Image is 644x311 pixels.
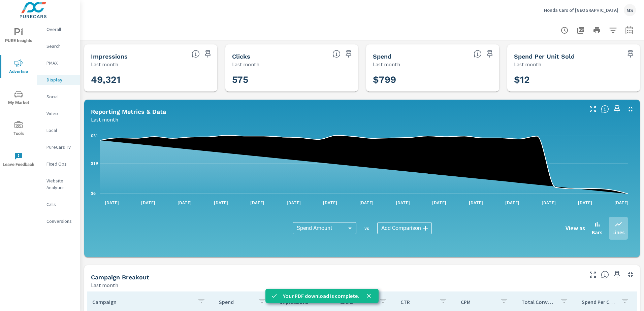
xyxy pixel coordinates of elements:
[514,53,575,60] h5: Spend Per Unit Sold
[37,75,80,85] div: Display
[37,24,80,34] div: Overall
[514,60,541,68] p: Last month
[373,53,391,60] h5: Spend
[37,142,80,152] div: PureCars TV
[590,24,604,37] button: Print Report
[601,271,609,279] span: This is a summary of Display performance results by campaign. Each column can be sorted.
[625,104,636,114] button: Minimize Widget
[232,60,259,68] p: Last month
[37,159,80,169] div: Fixed Ops
[202,48,213,59] span: Save this to your personalized report
[37,125,80,135] div: Local
[46,127,74,134] p: Local
[464,199,488,206] p: [DATE]
[46,201,74,208] p: Calls
[461,299,494,305] p: CPM
[427,199,451,206] p: [DATE]
[514,74,634,85] h3: $12
[2,152,35,169] span: Leave Feedback
[2,28,35,45] span: PURE Insights
[612,269,622,280] span: Save this to your personalized report
[2,59,35,76] span: Advertise
[544,7,618,13] p: Honda Cars of [GEOGRAPHIC_DATA]
[566,225,585,232] h6: View as
[91,274,149,281] h5: Campaign Breakout
[46,144,74,150] p: PureCars TV
[612,104,622,114] span: Save this to your personalized report
[91,161,98,166] text: $19
[373,74,492,85] h3: $799
[91,108,166,115] h5: Reporting Metrics & Data
[192,50,200,58] span: The number of times an ad was shown on your behalf.
[373,60,400,68] p: Last month
[37,108,80,118] div: Video
[625,269,636,280] button: Minimize Widget
[37,216,80,226] div: Conversions
[537,199,560,206] p: [DATE]
[606,24,620,37] button: Apply Filters
[37,41,80,51] div: Search
[381,225,421,232] span: Add Comparison
[46,93,74,100] p: Social
[391,199,415,206] p: [DATE]
[46,60,74,66] p: PMAX
[592,228,602,236] p: Bars
[91,191,96,196] text: $6
[91,115,118,124] p: Last month
[37,92,80,102] div: Social
[2,90,35,107] span: My Market
[92,299,192,305] p: Campaign
[209,199,233,206] p: [DATE]
[46,26,74,33] p: Overall
[246,199,269,206] p: [DATE]
[37,199,80,209] div: Calls
[2,121,35,138] span: Tools
[364,291,373,300] button: close
[293,222,356,234] div: Spend Amount
[46,218,74,224] p: Conversions
[484,48,495,59] span: Save this to your personalized report
[46,43,74,49] p: Search
[46,161,74,167] p: Fixed Ops
[587,269,598,280] button: Make Fullscreen
[46,76,74,83] p: Display
[282,199,305,206] p: [DATE]
[356,225,377,231] p: vs
[297,225,332,232] span: Spend Amount
[91,60,118,68] p: Last month
[91,134,98,138] text: $31
[624,4,636,16] div: MS
[37,58,80,68] div: PMAX
[501,199,524,206] p: [DATE]
[219,299,253,305] p: Spend
[136,199,160,206] p: [DATE]
[232,53,250,60] h5: Clicks
[100,199,124,206] p: [DATE]
[521,299,555,305] p: Total Conversions
[582,299,615,305] p: Spend Per Conversion
[0,20,37,175] div: nav menu
[91,74,211,85] h3: 49,321
[574,24,587,37] button: "Export Report to PDF"
[625,48,636,59] span: Save this to your personalized report
[573,199,597,206] p: [DATE]
[400,299,434,305] p: CTR
[46,110,74,117] p: Video
[587,104,598,114] button: Make Fullscreen
[318,199,342,206] p: [DATE]
[612,228,624,236] p: Lines
[283,292,359,300] p: Your PDF download is complete.
[91,281,118,289] p: Last month
[355,199,378,206] p: [DATE]
[332,50,341,58] span: The number of times an ad was clicked by a consumer.
[610,199,633,206] p: [DATE]
[91,53,128,60] h5: Impressions
[37,176,80,193] div: Website Analytics
[173,199,196,206] p: [DATE]
[343,48,354,59] span: Save this to your personalized report
[601,105,609,113] span: Understand Display data over time and see how metrics compare to each other.
[46,177,74,191] p: Website Analytics
[622,24,636,37] button: Select Date Range
[474,50,482,58] span: The amount of money spent on advertising during the period.
[377,222,432,234] div: Add Comparison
